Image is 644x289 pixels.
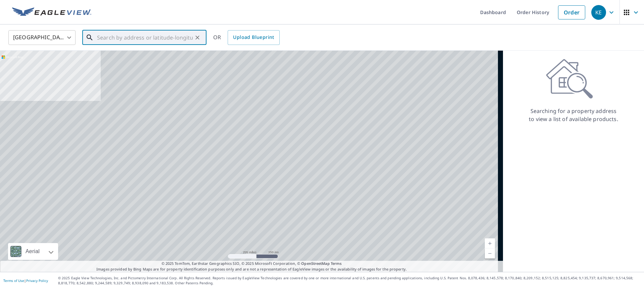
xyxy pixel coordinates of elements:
[485,238,495,248] a: Current Level 5, Zoom In
[301,261,329,266] a: OpenStreetMap
[228,30,279,45] a: Upload Blueprint
[8,28,76,47] div: [GEOGRAPHIC_DATA]
[3,278,24,283] a: Terms of Use
[97,28,193,47] input: Search by address or latitude-longitude
[485,248,495,258] a: Current Level 5, Zoom Out
[558,5,585,19] a: Order
[8,243,58,260] div: Aerial
[24,243,42,260] div: Aerial
[331,261,342,266] a: Terms
[591,5,606,20] div: KE
[26,278,48,283] a: Privacy Policy
[193,33,202,42] button: Clear
[233,33,274,42] span: Upload Blueprint
[162,261,342,267] span: © 2025 TomTom, Earthstar Geographics SIO, © 2025 Microsoft Corporation, ©
[58,276,641,286] p: © 2025 Eagle View Technologies, Inc. and Pictometry International Corp. All Rights Reserved. Repo...
[213,30,280,45] div: OR
[12,7,91,17] img: EV Logo
[528,107,618,123] p: Searching for a property address to view a list of available products.
[3,279,48,283] p: |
